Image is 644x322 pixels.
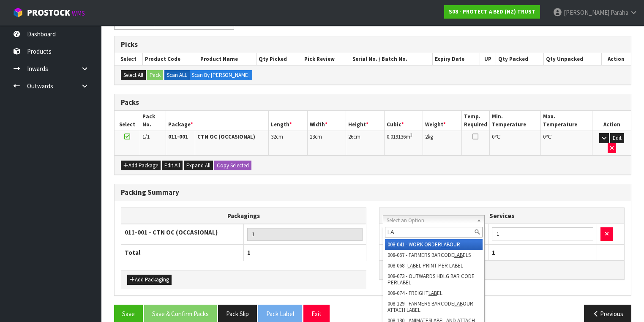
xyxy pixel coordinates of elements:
[454,300,463,307] em: LAB
[423,131,461,156] td: kg
[121,41,625,49] h3: Picks
[423,111,461,131] th: Weight
[121,98,625,106] h3: Packs
[544,53,602,65] th: Qty Unpacked
[125,228,218,236] strong: 011-001 - CTN OC (OCCASIONAL)
[307,111,346,131] th: Width
[13,7,23,18] img: cube-alt.png
[387,216,473,226] span: Select an Option
[121,70,146,80] button: Select All
[269,131,307,156] td: cm
[601,53,631,65] th: Action
[121,207,366,224] th: Packagings
[385,271,483,288] li: 008-073 - OUTWARDS HDLG BAR CODE PER EL
[432,53,480,65] th: Expiry Date
[186,162,210,169] span: Expand All
[143,53,198,65] th: Product Code
[166,111,269,131] th: Package
[302,53,350,65] th: Pick Review
[385,298,483,315] li: 008-129 - FARMERS BARCODE OUR ATTACH LABEL
[385,288,483,298] li: 008-074 - FREIGHT EL
[307,131,346,156] td: cm
[385,250,483,260] li: 008-067 - FARMERS BARCODE ELS
[425,133,428,140] span: 2
[168,133,188,140] strong: 011-001
[115,53,143,65] th: Select
[348,133,353,140] span: 26
[541,111,592,131] th: Max. Temperature
[214,161,251,171] button: Copy Selected
[269,111,307,131] th: Length
[454,251,463,259] em: LAB
[127,275,172,285] button: Add Packaging
[197,133,255,140] strong: CTN OC (OCCASIONAL)
[379,208,624,224] th: Services
[247,248,251,257] span: 1
[162,161,183,171] button: Edit All
[198,53,257,65] th: Product Name
[350,53,432,65] th: Serial No. / Batch No.
[121,188,625,196] h3: Packing Summary
[72,9,85,17] small: WMS
[543,133,546,140] span: 0
[257,53,302,65] th: Qty Picked
[147,70,163,80] button: Pack
[611,8,628,16] span: Paraha
[385,111,423,131] th: Cubic
[346,131,384,156] td: cm
[592,111,631,131] th: Action
[541,131,592,156] td: ℃
[346,111,384,131] th: Height
[140,111,166,131] th: Pack No.
[444,5,540,19] a: S08 - PROTECT A BED (NZ) TRUST
[489,131,541,156] td: ℃
[121,161,161,171] button: Add Package
[385,239,483,250] li: 008-041 - WORK ORDER OUR
[449,8,535,15] strong: S08 - PROTECT A BED (NZ) TRUST
[189,70,252,80] label: Scan By [PERSON_NAME]
[610,133,624,143] button: Edit
[407,262,416,269] em: LAB
[271,133,276,140] span: 32
[441,241,450,248] em: LAB
[164,70,190,80] label: Scan ALL
[461,111,489,131] th: Temp. Required
[385,131,423,156] td: m
[496,53,544,65] th: Qty Packed
[379,244,488,260] th: Total
[385,260,483,271] li: 008-068 - EL PRINT PER LABEL
[310,133,315,140] span: 23
[115,111,140,131] th: Select
[428,289,437,297] em: LAB
[564,8,609,16] span: [PERSON_NAME]
[142,133,150,140] span: 1/1
[397,279,406,286] em: LAB
[410,132,412,138] sup: 3
[492,248,495,257] span: 1
[184,161,213,171] button: Expand All
[27,7,70,18] span: ProStock
[121,245,244,261] th: Total
[489,111,541,131] th: Min. Temperature
[387,133,406,140] span: 0.019136
[492,133,494,140] span: 0
[480,53,496,65] th: UP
